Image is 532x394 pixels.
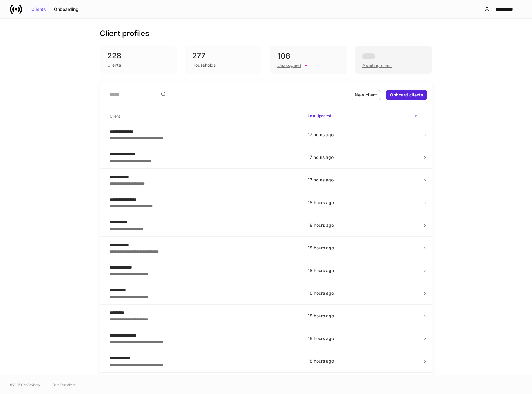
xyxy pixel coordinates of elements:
[305,110,420,123] span: Last Updated
[27,4,50,14] button: Clients
[107,51,170,61] div: 228
[50,4,82,14] button: Onboarding
[362,62,392,69] div: Awaiting client
[277,62,301,69] div: Unassigned
[308,199,418,206] p: 18 hours ago
[192,62,216,68] div: Households
[308,245,418,251] p: 18 hours ago
[10,382,40,387] span: © 2025 OneAdvisory
[308,177,418,183] p: 17 hours ago
[308,113,331,119] h6: Last Updated
[308,132,418,138] p: 17 hours ago
[355,93,377,97] div: New client
[351,90,381,100] button: New client
[308,222,418,228] p: 18 hours ago
[308,290,418,296] p: 18 hours ago
[277,51,339,61] div: 108
[192,51,255,61] div: 277
[386,90,427,100] button: Onboard clients
[308,313,418,319] p: 18 hours ago
[390,93,423,97] div: Onboard clients
[54,7,78,11] div: Onboarding
[31,7,46,11] div: Clients
[107,110,300,123] span: Client
[308,335,418,342] p: 18 hours ago
[100,29,149,38] h3: Client profiles
[110,113,120,119] h6: Client
[355,46,432,74] div: Awaiting client
[270,46,347,74] div: 108Unassigned
[308,358,418,364] p: 18 hours ago
[53,382,76,387] a: Data Disclaimer
[107,62,121,68] div: Clients
[308,154,418,160] p: 17 hours ago
[308,267,418,274] p: 18 hours ago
